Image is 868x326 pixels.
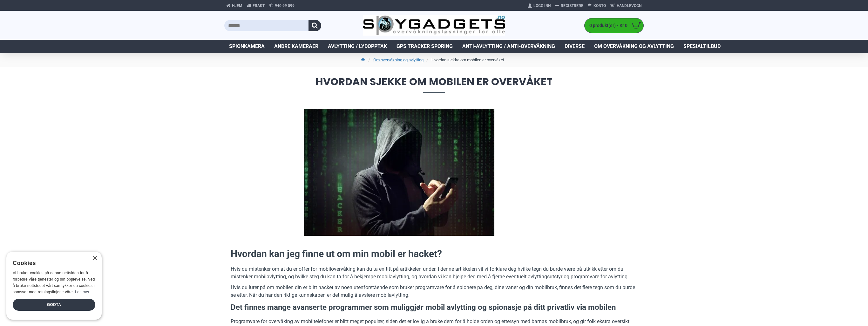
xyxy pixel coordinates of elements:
[13,299,95,311] div: Godta
[13,271,95,294] span: Vi bruker cookies på denne nettsiden for å forbedre våre tjenester og din opplevelse. Ved å bruke...
[585,22,629,29] span: 0 produkt(er) - Kr 0
[253,3,265,9] span: Frakt
[397,43,453,50] span: GPS Tracker Sporing
[533,3,551,9] span: Logg Inn
[363,15,505,36] img: SpyGadgets.no
[75,290,89,294] a: Les mer, opens a new window
[553,1,586,11] a: Registrere
[594,43,674,50] span: Om overvåkning og avlytting
[593,3,606,9] span: Konto
[683,43,721,50] span: Spesialtilbud
[679,40,725,53] a: Spesialtilbud
[231,265,637,281] p: Hvis du mistenker om at du er offer for mobilovervåking kan du ta en titt på artikkelen under. I ...
[585,18,643,33] a: 0 produkt(er) - Kr 0
[462,43,555,50] span: Anti-avlytting / Anti-overvåkning
[231,284,637,299] p: Hvis du lurer på om mobilen din er blitt hacket av noen utenforstående som bruker programvare for...
[560,40,589,53] a: Diverse
[589,40,679,53] a: Om overvåkning og avlytting
[231,302,637,313] h3: Det finnes mange avanserte programmer som muliggjør mobil avlytting og spionasje på ditt privatli...
[231,109,567,236] img: Hvordan sjekke om mobilen er overvåket
[608,1,644,11] a: Handlevogn
[617,3,641,9] span: Handlevogn
[232,3,242,9] span: Hjem
[565,43,585,50] span: Diverse
[13,256,91,270] div: Cookies
[373,57,424,63] a: Om overvåkning og avlytting
[274,43,318,50] span: Andre kameraer
[586,1,608,11] a: Konto
[224,77,644,93] span: Hvordan sjekke om mobilen er overvåket
[392,40,458,53] a: GPS Tracker Sporing
[269,40,323,53] a: Andre kameraer
[231,247,637,261] h2: Hvordan kan jeg finne ut om min mobil er hacket?
[323,40,392,53] a: Avlytting / Lydopptak
[224,40,269,53] a: Spionkamera
[458,40,560,53] a: Anti-avlytting / Anti-overvåkning
[328,43,387,50] span: Avlytting / Lydopptak
[229,43,265,50] span: Spionkamera
[526,1,553,11] a: Logg Inn
[92,256,97,261] div: Close
[561,3,583,9] span: Registrere
[275,3,295,9] span: 940 99 099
